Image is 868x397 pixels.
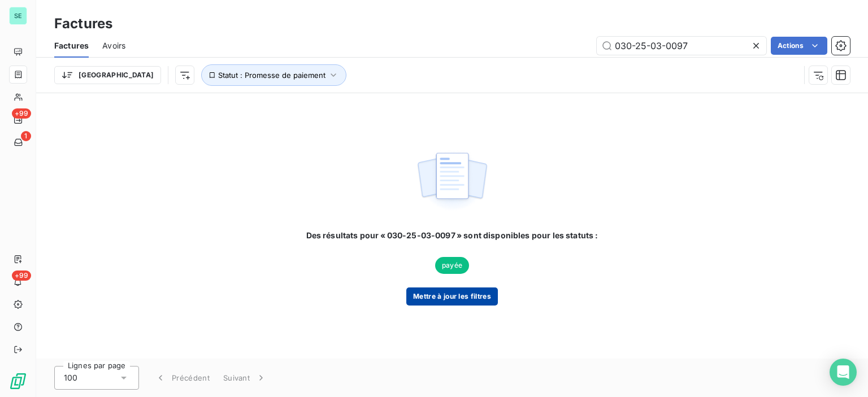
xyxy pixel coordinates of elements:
button: Statut : Promesse de paiement [201,64,346,86]
button: Suivant [216,366,274,390]
span: +99 [12,271,31,281]
span: Statut : Promesse de paiement [218,71,325,80]
button: Mettre à jour les filtres [406,287,498,306]
div: SE [9,7,27,25]
button: Actions [771,37,827,55]
span: Avoirs [102,40,125,51]
span: 1 [21,131,31,141]
span: payée [435,257,469,274]
div: Open Intercom Messenger [830,359,857,386]
img: Logo LeanPay [9,372,27,390]
span: Factures [54,40,89,51]
span: Des résultats pour « 030-25-03-0097 » sont disponibles pour les statuts : [306,230,598,241]
input: Rechercher [597,37,766,55]
span: +99 [12,108,31,119]
span: 100 [64,372,77,383]
button: Précédent [148,366,216,390]
button: [GEOGRAPHIC_DATA] [54,66,161,84]
h3: Factures [54,14,112,34]
img: empty state [416,146,488,216]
